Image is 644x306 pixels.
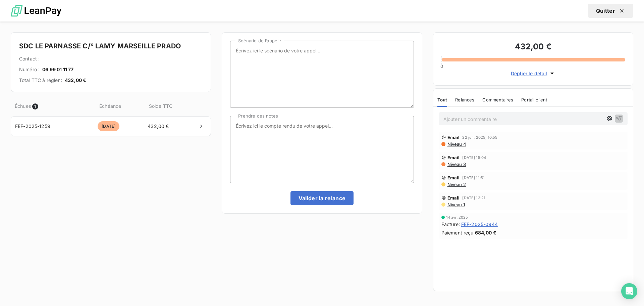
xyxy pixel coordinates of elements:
span: Commentaires [482,97,513,102]
span: Niveau 1 [447,202,465,207]
span: Email [447,155,460,160]
span: Facture : [441,221,460,228]
button: Déplier le détail [509,70,557,77]
span: 06 99 01 11 77 [42,66,73,73]
span: Échues [15,103,31,110]
span: Email [447,135,460,140]
span: Total TTC à régler : [19,77,62,84]
img: logo LeanPay [11,2,61,20]
h3: 432,00 € [441,41,625,54]
span: Niveau 3 [447,162,466,167]
span: 22 juil. 2025, 10:55 [462,135,497,139]
span: 684,00 € [475,229,496,236]
span: [DATE] 13:21 [462,196,485,200]
span: Relances [455,97,474,102]
span: Email [447,175,460,180]
span: Déplier le détail [511,70,547,77]
span: 14 avr. 2025 [446,215,468,219]
span: Solde TTC [143,103,178,110]
span: 432,00 € [141,123,176,130]
span: [DATE] 11:51 [462,176,485,180]
span: 1 [32,103,38,110]
span: Email [447,195,460,201]
span: Niveau 4 [447,141,466,147]
button: Valider la relance [290,191,354,205]
span: FEF-2025-0944 [461,221,498,228]
span: 0 [440,63,443,69]
span: [DATE] [98,121,119,131]
span: [DATE] 15:04 [462,156,486,160]
span: Contact : [19,55,40,62]
span: Portail client [521,97,547,102]
span: Tout [437,97,447,102]
span: Échéance [79,103,142,110]
h4: SDC LE PARNASSE C/° LAMY MARSEILLE PRADO [19,41,203,51]
span: Numéro : [19,66,40,73]
span: FEF-2025-1259 [15,123,50,130]
span: Paiement reçu [441,229,474,236]
span: Niveau 2 [447,182,466,187]
div: Open Intercom Messenger [621,283,637,299]
button: Quitter [588,4,633,18]
span: 432,00 € [65,77,86,84]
